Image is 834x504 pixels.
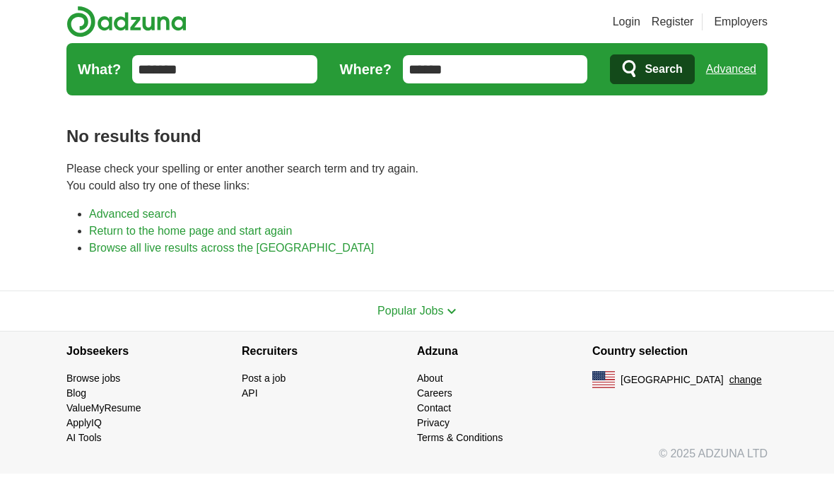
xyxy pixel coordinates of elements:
a: API [242,387,258,399]
a: ApplyIQ [66,417,102,428]
a: Blog [66,387,86,399]
h4: Country selection [592,332,768,371]
a: Contact [417,402,451,414]
a: Terms & Conditions [417,432,503,443]
img: toggle icon [447,308,457,315]
a: About [417,373,443,384]
a: Advanced search [89,208,177,220]
button: Search [610,54,694,84]
a: ValueMyResume [66,402,141,414]
img: US flag [592,371,615,388]
div: © 2025 ADZUNA LTD [55,445,779,474]
a: Post a job [242,373,286,384]
button: change [729,373,762,387]
a: Privacy [417,417,450,428]
img: Adzuna logo [66,6,187,37]
label: Where? [340,59,392,80]
a: AI Tools [66,432,102,443]
a: Advanced [706,55,756,83]
span: [GEOGRAPHIC_DATA] [621,373,724,387]
a: Careers [417,387,452,399]
label: What? [78,59,121,80]
p: Please check your spelling or enter another search term and try again. You could also try one of ... [66,160,768,194]
a: Browse all live results across the [GEOGRAPHIC_DATA] [89,242,374,254]
h1: No results found [66,124,768,149]
span: Search [645,55,682,83]
a: Browse jobs [66,373,120,384]
a: Return to the home page and start again [89,225,292,237]
span: Popular Jobs [377,305,443,317]
a: Login [613,13,640,30]
a: Register [652,13,694,30]
a: Employers [714,13,768,30]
